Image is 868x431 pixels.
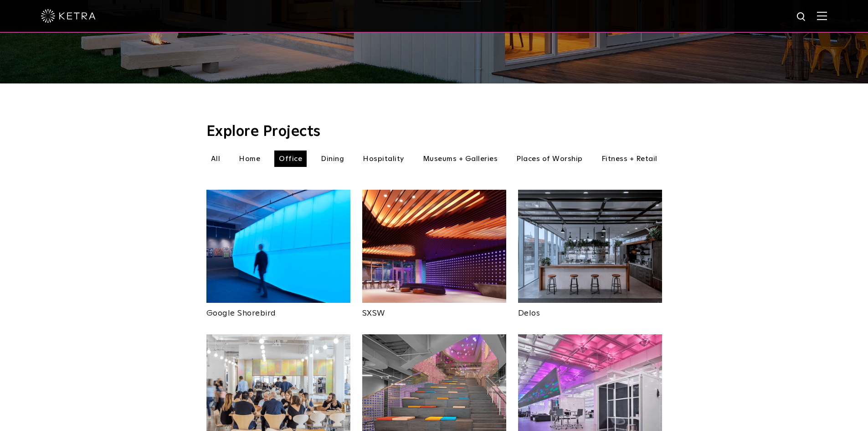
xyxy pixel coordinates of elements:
a: Google Shorebird [206,303,350,317]
li: Museums + Galleries [418,151,503,167]
li: Places of Worship [512,151,587,167]
li: Dining [316,151,349,167]
a: Delos [518,303,662,317]
li: Home [234,151,265,167]
img: search icon [796,11,807,23]
img: New-Project-Page-hero-(3x)_0018_Andrea_Calo_1686 [362,190,506,303]
img: Hamburger%20Nav.svg [817,11,827,20]
li: Office [274,151,307,167]
img: New-Project-Page-hero-(3x)_0024_2018-0618-Delos_8U1A8958 [518,190,662,303]
img: New-Project-Page-hero-(3x)_0004_Shorebird-Campus_PhotoByBruceDamonte_11 [206,190,350,303]
li: Hospitality [358,151,409,167]
li: All [206,151,225,167]
img: ketra-logo-2019-white [41,9,96,23]
h3: Explore Projects [206,125,662,139]
li: Fitness + Retail [597,151,662,167]
a: SXSW [362,303,506,317]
